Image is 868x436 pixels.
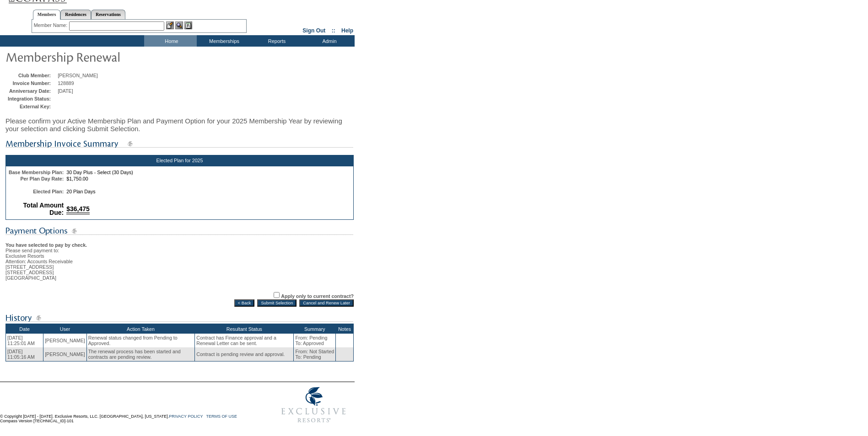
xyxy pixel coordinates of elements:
td: From: Not Started To: Pending [294,347,336,362]
td: [DATE] 11:25:01 AM [6,334,43,347]
input: Submit Selection [257,299,297,307]
th: User [43,324,87,334]
img: subTtlMembershipInvoiceSummary.gif [5,138,353,149]
img: Reservations [184,21,192,29]
td: Home [144,35,197,47]
span: [DATE] [58,88,73,94]
b: Elected Plan: [33,189,64,194]
td: [PERSON_NAME] [43,347,87,362]
td: Integration Status: [8,96,55,101]
th: Notes [336,324,354,334]
td: Reports [249,35,302,47]
b: Base Membership Plan: [9,170,64,175]
img: subTtlPaymentOptions.gif [5,225,353,237]
td: Contract has Finance approval and a Renewal Letter can be sent. [195,334,294,347]
img: View [175,21,183,29]
td: [DATE] 11:05:16 AM [6,347,43,362]
th: Resultant Status [195,324,294,334]
b: You have selected to pay by check. [5,242,87,248]
td: Memberships [197,35,249,47]
div: Please send payment to: Exclusive Resorts Attention: Accounts Receivable [STREET_ADDRESS] [STREET... [5,237,354,281]
td: Contract is pending review and approval. [195,347,294,362]
td: From: Pending To: Approved [294,334,336,347]
span: 128889 [58,80,74,86]
img: Exclusive Resorts [273,382,355,428]
td: Anniversary Date: [8,88,55,94]
td: Renewal status changed from Pending to Approved. [86,334,194,347]
b: Per Plan Day Rate: [20,176,64,181]
td: 20 Plan Days [65,189,351,194]
span: :: [332,27,335,34]
input: < Back [234,299,255,307]
a: Residences [60,10,91,19]
label: Apply only to current contract? [281,293,354,299]
td: Invoice Number: [8,80,55,86]
img: pgTtlMembershipRenewal.gif [5,48,189,66]
a: Reservations [91,10,125,19]
a: Members [33,10,61,20]
input: Cancel and Renew Later [299,299,354,307]
th: Action Taken [86,324,194,334]
th: Date [6,324,43,334]
td: External Key: [8,104,55,109]
td: $1,750.00 [65,176,351,181]
div: Member Name: [34,21,69,29]
img: subTtlHistory.gif [5,312,353,324]
span: [PERSON_NAME] [58,73,98,78]
td: The renewal process has been started and contracts are pending review. [86,347,194,362]
a: Sign Out [302,27,325,34]
td: Club Member: [8,73,55,78]
a: TERMS OF USE [206,414,237,419]
td: 30 Day Plus - Select (30 Days) [65,170,351,175]
div: Elected Plan for 2025 [5,155,354,166]
td: Admin [302,35,355,47]
span: $36,475 [66,205,90,214]
th: Summary [294,324,336,334]
a: Help [341,27,353,34]
a: PRIVACY POLICY [169,414,203,419]
img: b_edit.gif [166,21,174,29]
b: Total Amount Due: [23,202,64,216]
td: [PERSON_NAME] [43,334,87,347]
div: Please confirm your Active Membership Plan and Payment Option for your 2025 Membership Year by re... [5,112,354,137]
